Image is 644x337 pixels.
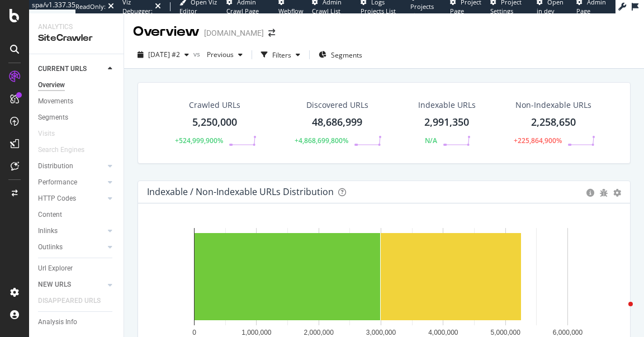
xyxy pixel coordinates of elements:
div: CURRENT URLS [38,63,87,75]
button: [DATE] #2 [133,46,193,64]
a: Performance [38,177,105,188]
text: 3,000,000 [366,329,396,336]
div: Url Explorer [38,263,73,274]
text: 1,000,000 [241,329,272,336]
div: [DOMAIN_NAME] [204,27,264,39]
div: Discovered URLs [306,99,368,111]
div: ReadOnly: [75,2,106,11]
div: 2,991,350 [424,115,469,130]
a: Url Explorer [38,263,116,274]
text: 5,000,000 [490,329,520,336]
text: 0 [192,329,196,336]
div: circle-info [586,189,594,197]
div: arrow-right-arrow-left [268,29,275,37]
div: HTTP Codes [38,193,76,205]
a: Segments [38,112,116,124]
a: Movements [38,96,116,107]
div: Analysis Info [38,316,77,328]
div: Filters [272,50,291,60]
span: Projects List [410,2,434,20]
span: 2025 Jul. 23rd #2 [148,50,180,59]
a: DISAPPEARED URLS [38,295,112,307]
div: +225,864,900% [514,136,562,145]
button: Previous [202,46,247,64]
div: N/A [425,136,437,145]
div: bug [600,189,608,197]
div: Performance [38,177,77,188]
a: CURRENT URLS [38,63,105,75]
a: Distribution [38,160,105,172]
a: HTTP Codes [38,193,105,205]
div: Overview [38,79,65,91]
div: Indexable / Non-Indexable URLs Distribution [147,186,334,197]
div: 48,686,999 [312,115,362,130]
div: Segments [38,112,68,124]
div: Indexable URLs [418,99,476,111]
div: Movements [38,96,73,107]
a: Search Engines [38,144,96,156]
a: Inlinks [38,225,105,237]
div: Crawled URLs [189,99,240,111]
span: vs [193,49,202,59]
span: Previous [202,50,234,59]
div: Inlinks [38,225,58,237]
div: Analytics [38,22,115,32]
div: Content [38,209,62,221]
div: Overview [133,22,200,41]
div: Outlinks [38,241,63,253]
iframe: Intercom live chat [606,299,633,326]
text: 6,000,000 [553,329,583,336]
div: 5,250,000 [192,115,237,130]
a: Outlinks [38,241,105,253]
div: SiteCrawler [38,32,115,45]
div: Visits [38,128,55,140]
button: Segments [314,46,367,64]
div: DISAPPEARED URLS [38,295,101,307]
div: 2,258,650 [531,115,576,130]
text: 4,000,000 [428,329,458,336]
a: Overview [38,79,116,91]
button: Filters [257,46,305,64]
a: NEW URLS [38,279,105,291]
div: gear [613,189,621,197]
div: NEW URLS [38,279,71,291]
a: Analysis Info [38,316,116,328]
a: Content [38,209,116,221]
span: Webflow [278,7,304,15]
div: Distribution [38,160,73,172]
div: Non-Indexable URLs [515,99,591,111]
text: 2,000,000 [304,329,334,336]
div: +524,999,900% [175,136,223,145]
div: Search Engines [38,144,84,156]
div: +4,868,699,800% [295,136,348,145]
a: Visits [38,128,66,140]
span: Segments [331,50,362,60]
